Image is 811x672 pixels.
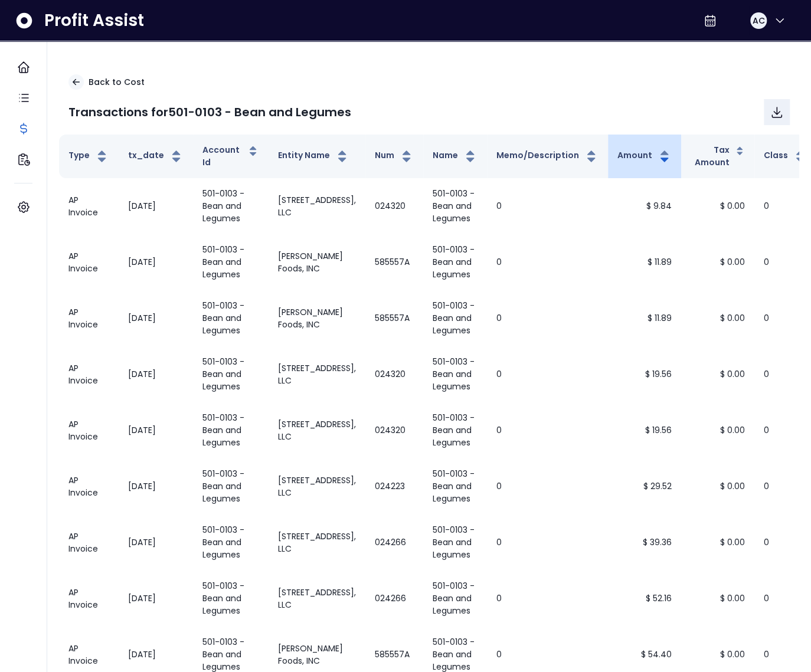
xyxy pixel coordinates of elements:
[608,571,681,627] td: $ 52.16
[423,514,487,571] td: 501-0103 - Bean and Legumes
[193,402,269,458] td: 501-0103 - Bean and Legumes
[44,10,144,31] span: Profit Assist
[433,149,478,163] button: Name
[193,346,269,402] td: 501-0103 - Bean and Legumes
[119,234,193,290] td: [DATE]
[89,76,145,88] p: Back to Cost
[752,15,764,27] span: AC
[681,458,754,514] td: $ 0.00
[487,571,608,627] td: 0
[423,346,487,402] td: 501-0103 - Bean and Legumes
[269,290,365,346] td: [PERSON_NAME] Foods, INC
[764,149,807,163] button: Class
[608,514,681,571] td: $ 39.36
[365,458,423,514] td: 024223
[608,402,681,458] td: $ 19.56
[365,234,423,290] td: 585557A
[375,149,414,163] button: Num
[59,178,119,234] td: AP Invoice
[59,458,119,514] td: AP Invoice
[193,571,269,627] td: 501-0103 - Bean and Legumes
[681,571,754,627] td: $ 0.00
[608,290,681,346] td: $ 11.89
[423,571,487,627] td: 501-0103 - Bean and Legumes
[487,234,608,290] td: 0
[59,346,119,402] td: AP Invoice
[365,514,423,571] td: 024266
[365,571,423,627] td: 024266
[278,149,349,163] button: Entity Name
[487,346,608,402] td: 0
[269,178,365,234] td: [STREET_ADDRESS], LLC
[487,402,608,458] td: 0
[59,514,119,571] td: AP Invoice
[681,346,754,402] td: $ 0.00
[193,178,269,234] td: 501-0103 - Bean and Legumes
[487,458,608,514] td: 0
[269,346,365,402] td: [STREET_ADDRESS], LLC
[608,346,681,402] td: $ 19.56
[681,514,754,571] td: $ 0.00
[608,234,681,290] td: $ 11.89
[119,402,193,458] td: [DATE]
[193,290,269,346] td: 501-0103 - Bean and Legumes
[681,402,754,458] td: $ 0.00
[608,178,681,234] td: $ 9.84
[59,402,119,458] td: AP Invoice
[691,144,745,169] button: Tax Amount
[496,149,599,163] button: Memo/Description
[193,234,269,290] td: 501-0103 - Bean and Legumes
[59,234,119,290] td: AP Invoice
[193,514,269,571] td: 501-0103 - Bean and Legumes
[202,144,259,169] button: Account Id
[128,149,184,163] button: tx_date
[269,402,365,458] td: [STREET_ADDRESS], LLC
[119,458,193,514] td: [DATE]
[681,178,754,234] td: $ 0.00
[269,571,365,627] td: [STREET_ADDRESS], LLC
[68,103,351,121] p: Transactions for 501-0103 - Bean and Legumes
[193,458,269,514] td: 501-0103 - Bean and Legumes
[487,290,608,346] td: 0
[487,514,608,571] td: 0
[423,402,487,458] td: 501-0103 - Bean and Legumes
[119,346,193,402] td: [DATE]
[423,458,487,514] td: 501-0103 - Bean and Legumes
[269,458,365,514] td: [STREET_ADDRESS], LLC
[119,178,193,234] td: [DATE]
[59,290,119,346] td: AP Invoice
[119,571,193,627] td: [DATE]
[423,178,487,234] td: 501-0103 - Bean and Legumes
[119,290,193,346] td: [DATE]
[59,571,119,627] td: AP Invoice
[68,149,109,163] button: Type
[119,514,193,571] td: [DATE]
[423,234,487,290] td: 501-0103 - Bean and Legumes
[269,514,365,571] td: [STREET_ADDRESS], LLC
[764,99,790,125] button: Download
[617,149,672,163] button: Amount
[423,290,487,346] td: 501-0103 - Bean and Legumes
[608,458,681,514] td: $ 29.52
[681,290,754,346] td: $ 0.00
[487,178,608,234] td: 0
[365,402,423,458] td: 024320
[681,234,754,290] td: $ 0.00
[269,234,365,290] td: [PERSON_NAME] Foods, INC
[365,178,423,234] td: 024320
[365,290,423,346] td: 585557A
[365,346,423,402] td: 024320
